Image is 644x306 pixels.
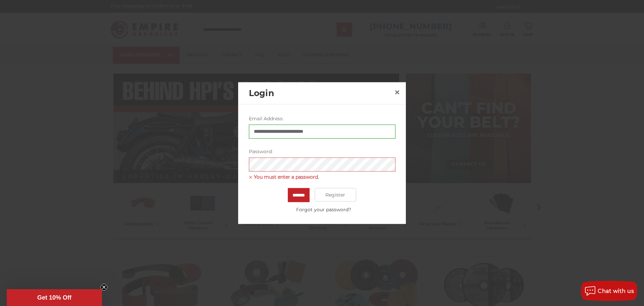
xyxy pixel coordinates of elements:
a: Close [392,87,402,98]
label: Password: [249,148,395,155]
label: Email Address: [249,115,395,122]
span: × [394,86,400,99]
button: Chat with us [581,281,637,301]
span: Get 10% Off [37,294,71,301]
a: Register [315,188,357,202]
span: You must enter a password. [249,173,395,181]
span: Chat with us [598,288,634,294]
button: Close teaser [101,284,107,291]
h2: Login [249,87,392,99]
a: Forgot your password? [252,206,395,213]
div: Get 10% OffClose teaser [7,289,102,306]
